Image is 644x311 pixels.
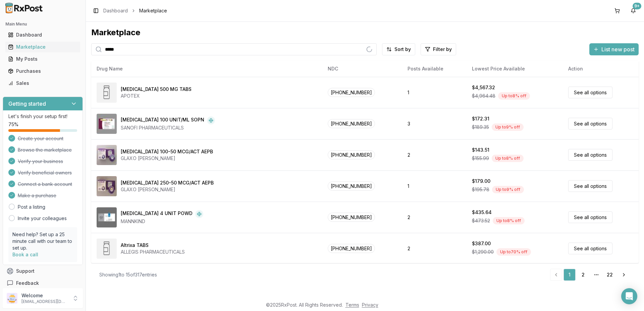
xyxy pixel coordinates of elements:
div: Up to 8 % off [492,155,524,162]
button: Dashboard [3,30,83,40]
td: 2 [402,202,466,233]
a: See all options [568,211,612,223]
img: Afrezza 4 UNIT POWD [97,207,117,227]
div: [MEDICAL_DATA] 100 UNIT/ML SOPN [121,116,204,124]
span: Browse the marketplace [18,147,72,153]
div: GLAXO [PERSON_NAME] [121,186,214,193]
th: Action [563,61,639,77]
a: Go to next page [617,269,631,281]
span: [PHONE_NUMBER] [328,213,375,222]
td: 1 [402,77,466,108]
div: $387.00 [472,240,491,247]
div: Dashboard [8,32,77,38]
span: Make a purchase [18,192,56,199]
a: See all options [568,243,612,254]
h3: Getting started [8,100,46,108]
div: Up to 9 % off [492,186,524,193]
span: Marketplace [139,7,167,14]
h2: Main Menu [5,21,80,27]
a: 2 [577,269,589,281]
p: Need help? Set up a 25 minute call with our team to set up. [12,231,73,251]
td: 1 [402,170,466,202]
div: [MEDICAL_DATA] 4 UNIT POWD [121,210,193,218]
div: Purchases [8,68,77,74]
button: Sales [3,78,83,89]
a: My Posts [5,53,80,65]
nav: breadcrumb [103,7,167,14]
span: Verify your business [18,158,63,165]
span: Filter by [433,46,452,53]
a: Sales [5,77,80,89]
div: SANOFI PHARMACEUTICALS [121,124,215,131]
span: [PHONE_NUMBER] [328,119,375,128]
span: $4,964.48 [472,93,495,99]
img: Advair Diskus 250-50 MCG/ACT AEPB [97,176,117,196]
span: $1,290.00 [472,249,494,255]
div: Up to 70 % off [496,248,531,256]
span: $155.99 [472,155,489,162]
a: Invite your colleagues [18,215,67,222]
div: [MEDICAL_DATA] 250-50 MCG/ACT AEPB [121,179,214,186]
img: Altrixa TABS [97,239,117,259]
th: Posts Available [402,61,466,77]
img: Abiraterone Acetate 500 MG TABS [97,83,117,103]
p: Welcome [21,292,68,299]
a: List new post [589,47,639,53]
a: Privacy [362,302,378,308]
div: ALLEGIS PHARMACEUTICALS [121,249,185,255]
a: See all options [568,149,612,161]
span: Feedback [16,280,39,287]
div: MANNKIND [121,218,203,225]
span: Connect a bank account [18,181,72,188]
a: Dashboard [103,7,128,14]
p: [EMAIL_ADDRESS][DOMAIN_NAME] [21,299,68,304]
div: Altrixa TABS [121,242,149,249]
div: Up to 8 % off [498,92,530,100]
div: $172.31 [472,115,489,122]
button: Filter by [421,43,456,55]
a: Terms [345,302,359,308]
th: Drug Name [91,61,322,77]
div: Up to 9 % off [492,123,524,131]
span: [PHONE_NUMBER] [328,244,375,253]
button: My Posts [3,54,83,64]
button: Support [3,265,83,277]
a: Marketplace [5,41,80,53]
button: Marketplace [3,42,83,52]
span: Verify beneficial owners [18,169,72,176]
div: Up to 8 % off [493,217,525,224]
div: $179.00 [472,178,490,185]
span: 75 % [8,121,18,128]
img: Advair Diskus 100-50 MCG/ACT AEPB [97,145,117,165]
span: $195.78 [472,186,489,193]
div: Sales [8,80,77,87]
div: Showing 1 to 15 of 317 entries [99,271,157,278]
a: Purchases [5,65,80,77]
div: $435.64 [472,209,492,216]
p: Let's finish your setup first! [8,113,77,120]
div: GLAXO [PERSON_NAME] [121,155,213,162]
span: List new post [601,45,635,53]
td: 2 [402,139,466,170]
span: $473.52 [472,217,490,224]
div: My Posts [8,56,77,62]
a: See all options [568,87,612,98]
div: APOTEX [121,93,192,99]
div: [MEDICAL_DATA] 500 MG TABS [121,86,192,93]
span: Sort by [394,46,411,53]
button: Sort by [382,43,415,55]
button: Feedback [3,277,83,289]
a: Post a listing [18,204,45,210]
button: Purchases [3,66,83,76]
div: Marketplace [91,27,639,38]
th: Lowest Price Available [467,61,563,77]
a: 1 [563,269,576,281]
div: $143.51 [472,147,489,153]
button: List new post [589,43,639,55]
span: [PHONE_NUMBER] [328,182,375,191]
img: Admelog SoloStar 100 UNIT/ML SOPN [97,114,117,134]
a: 22 [604,269,616,281]
span: [PHONE_NUMBER] [328,150,375,159]
div: Open Intercom Messenger [621,288,637,304]
a: See all options [568,118,612,129]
